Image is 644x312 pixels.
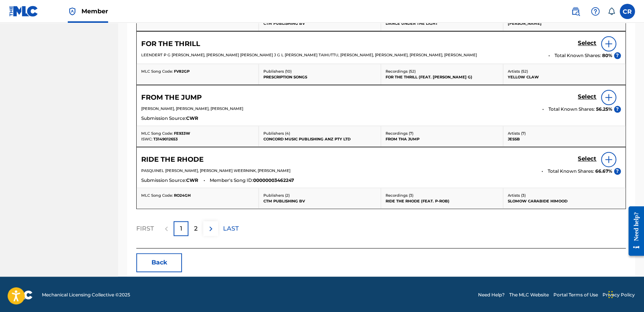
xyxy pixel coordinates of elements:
[568,4,583,19] a: Public Search
[386,198,498,204] p: RIDE THE RHODE (FEAT. P-ROB)
[186,177,198,184] span: CWR
[141,177,186,184] span: Submission Source:
[206,224,215,233] img: right
[141,69,173,74] span: MLC Song Code:
[141,131,173,136] span: MLC Song Code:
[263,198,376,204] p: CTM PUBLISHING BV
[604,155,613,164] img: info
[620,4,635,19] div: User Menu
[608,283,613,306] div: Drag
[9,6,38,17] img: MLC Logo
[386,21,498,26] p: DANCE UNDER THE LIGHT
[174,69,190,74] span: FV82GP
[604,39,613,48] img: info
[386,193,498,198] p: Recordings ( 3 )
[508,198,621,204] p: SLOMOW CARABIDE HIMOOD
[509,291,549,298] a: The MLC Website
[604,93,613,102] img: info
[607,8,615,15] div: Notifications
[141,155,204,164] h5: RIDE THE RHODE
[174,131,190,136] span: FE933W
[141,168,290,173] span: PASQUINEL [PERSON_NAME], [PERSON_NAME] WEERNINK, [PERSON_NAME]
[263,74,376,80] p: PRESCRIPTION SONGS
[508,74,621,80] p: YELLOW CLAW
[548,106,596,113] span: Total Known Shares:
[141,53,477,57] span: LEENDERT P G [PERSON_NAME], [PERSON_NAME] [PERSON_NAME] J G L [PERSON_NAME] TAIHUTTU, [PERSON_NAM...
[623,201,644,262] iframe: Resource Center
[386,74,498,80] p: FOR THE THRILL (FEAT. [PERSON_NAME] G)
[141,40,200,48] h5: FOR THE THRILL
[253,177,294,184] span: 00000003462247
[136,253,182,272] button: Back
[508,136,621,142] p: JESSB
[548,168,595,175] span: Total Known Shares:
[596,106,612,113] span: 56.25 %
[386,131,498,136] p: Recordings ( 7 )
[136,224,154,233] p: FIRST
[210,177,253,184] span: Member's Song ID:
[141,193,173,198] span: MLC Song Code:
[386,136,498,142] p: FROM THA JUMP
[141,106,243,111] span: [PERSON_NAME], [PERSON_NAME], [PERSON_NAME]
[508,68,621,74] p: Artists ( 52 )
[614,168,621,175] span: ?
[578,93,596,100] h5: Select
[174,193,191,198] span: RO24GH
[263,136,376,142] p: CONCORD MUSIC PUBLISHING ANZ PTY LTD
[578,155,596,162] h5: Select
[508,131,621,136] p: Artists ( 7 )
[263,21,376,26] p: CTM PUBLISHING BV
[614,106,621,113] span: ?
[263,131,376,136] p: Publishers ( 4 )
[42,291,130,298] span: Mechanical Licensing Collective © 2025
[180,224,182,233] p: 1
[602,52,612,59] span: 80 %
[263,68,376,74] p: Publishers ( 10 )
[223,224,239,233] p: LAST
[386,68,498,74] p: Recordings ( 52 )
[478,291,505,298] a: Need Help?
[614,52,621,59] span: ?
[141,115,186,122] span: Submission Source:
[555,52,602,59] span: Total Known Shares:
[591,7,600,16] img: help
[578,40,596,47] h5: Select
[595,168,612,175] span: 66.67 %
[508,21,621,26] p: [PERSON_NAME]
[606,275,644,312] iframe: Chat Widget
[603,291,635,298] a: Privacy Policy
[508,193,621,198] p: Artists ( 3 )
[571,7,580,16] img: search
[263,193,376,198] p: Publishers ( 2 )
[588,4,603,19] div: Help
[68,7,77,16] img: Top Rightsholder
[141,93,202,102] h5: FROM THE JUMP
[194,224,198,233] p: 2
[153,137,178,142] span: T3149012653
[81,7,108,16] span: Member
[141,137,152,142] span: ISWC:
[186,115,198,122] span: CWR
[553,291,598,298] a: Portal Terms of Use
